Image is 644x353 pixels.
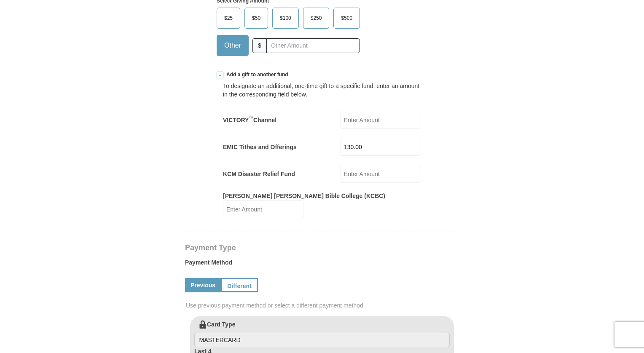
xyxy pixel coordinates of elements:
[248,12,265,24] span: $50
[337,12,357,24] span: $500
[221,278,258,292] a: Different
[223,116,276,124] label: VICTORY Channel
[185,258,459,271] label: Payment Method
[341,165,421,183] input: Enter Amount
[223,192,385,200] label: [PERSON_NAME] [PERSON_NAME] Bible College (KCBC)
[223,200,303,218] input: Enter Amount
[186,301,460,310] span: Use previous payment method or select a different payment method.
[249,115,253,120] sup: ™
[194,333,450,347] input: Card Type
[341,111,421,129] input: Enter Amount
[252,38,267,53] span: $
[185,244,459,251] h4: Payment Type
[266,38,360,53] input: Other Amount
[276,12,295,24] span: $100
[223,71,288,78] span: Add a gift to another fund
[341,138,421,156] input: Enter Amount
[194,320,450,347] label: Card Type
[185,278,221,292] a: Previous
[223,170,295,178] label: KCM Disaster Relief Fund
[220,39,245,52] span: Other
[306,12,326,24] span: $250
[220,12,237,24] span: $25
[223,82,421,99] div: To designate an additional, one-time gift to a specific fund, enter an amount in the correspondin...
[223,143,297,151] label: EMIC Tithes and Offerings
